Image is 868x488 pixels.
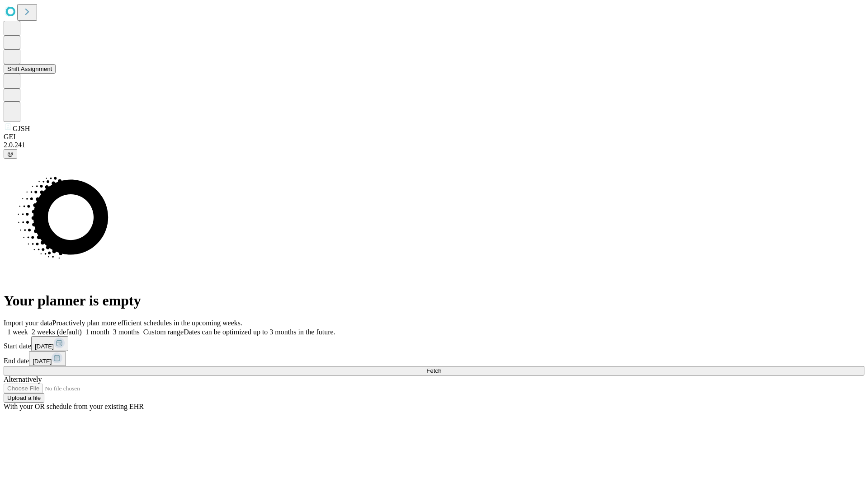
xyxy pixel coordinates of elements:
[4,149,17,159] button: @
[143,328,184,336] span: Custom range
[184,328,335,336] span: Dates can be optimized up to 3 months in the future.
[4,366,864,375] button: Fetch
[35,343,54,350] span: [DATE]
[426,367,441,374] span: Fetch
[4,133,864,141] div: GEI
[52,319,242,327] span: Proactively plan more efficient schedules in the upcoming weeks.
[31,336,68,351] button: [DATE]
[4,292,864,309] h1: Your planner is empty
[4,141,864,149] div: 2.0.241
[113,328,140,336] span: 3 months
[4,375,42,383] span: Alternatively
[4,64,56,74] button: Shift Assignment
[13,125,30,132] span: GJSH
[4,319,52,327] span: Import your data
[4,403,144,410] span: With your OR schedule from your existing EHR
[85,328,109,336] span: 1 month
[33,358,52,365] span: [DATE]
[32,328,82,336] span: 2 weeks (default)
[4,336,864,351] div: Start date
[7,328,28,336] span: 1 week
[7,150,14,157] span: @
[29,351,66,366] button: [DATE]
[4,351,864,366] div: End date
[4,393,44,403] button: Upload a file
